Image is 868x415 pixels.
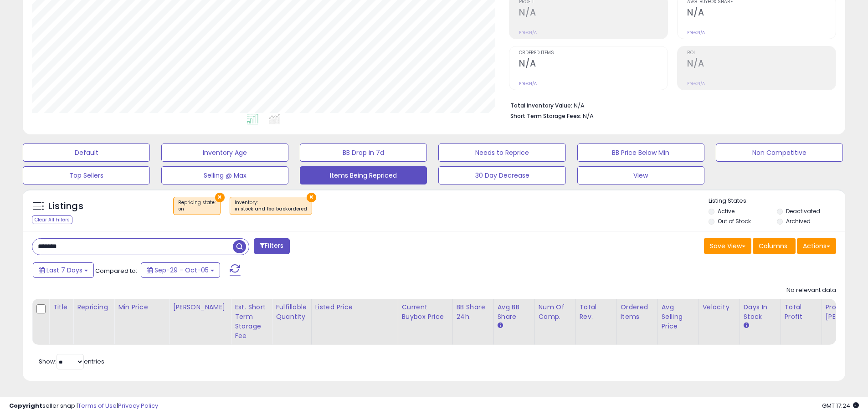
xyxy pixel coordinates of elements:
[703,302,736,312] div: Velocity
[797,238,836,254] button: Actions
[23,166,150,184] button: Top Sellers
[822,401,859,410] span: 2025-10-13 17:24 GMT
[33,262,94,278] button: Last 7 Days
[583,112,594,120] span: N/A
[39,357,104,366] span: Show: entries
[46,266,82,275] span: Last 7 Days
[718,217,751,225] label: Out of Stock
[687,7,836,20] h2: N/A
[235,302,268,341] div: Est. Short Term Storage Fee
[141,262,220,278] button: Sep-29 - Oct-05
[519,7,668,20] h2: N/A
[580,302,613,322] div: Total Rev.
[9,401,42,410] strong: Copyright
[402,302,449,322] div: Current Buybox Price
[48,200,83,213] h5: Listings
[118,302,165,312] div: Min Price
[178,199,216,213] span: Repricing state :
[704,238,751,254] button: Save View
[438,166,565,184] button: 30 Day Decrease
[173,302,227,312] div: [PERSON_NAME]
[718,207,734,215] label: Active
[300,143,427,162] button: BB Drop in 7d
[457,302,490,322] div: BB Share 24h.
[759,241,787,251] span: Columns
[53,302,69,312] div: Title
[716,143,843,162] button: Non Competitive
[519,81,537,86] small: Prev: N/A
[235,206,307,212] div: in stock and fba backordered
[687,58,836,71] h2: N/A
[32,215,72,224] div: Clear All Filters
[786,207,820,215] label: Deactivated
[753,238,796,254] button: Columns
[519,58,668,71] h2: N/A
[577,143,704,162] button: BB Price Below Min
[687,51,836,56] span: ROI
[95,266,137,275] span: Compared to:
[687,30,705,35] small: Prev: N/A
[315,302,394,312] div: Listed Price
[510,112,581,120] b: Short Term Storage Fees:
[744,322,749,330] small: Days In Stock.
[161,166,288,184] button: Selling @ Max
[577,166,704,184] button: View
[785,302,818,322] div: Total Profit
[662,302,695,331] div: Avg Selling Price
[709,197,845,205] p: Listing States:
[78,401,117,410] a: Terms of Use
[307,193,316,202] button: ×
[621,302,654,322] div: Ordered Items
[9,402,158,410] div: seller snap | |
[510,99,829,110] li: N/A
[254,238,289,254] button: Filters
[687,81,705,86] small: Prev: N/A
[786,217,811,225] label: Archived
[300,166,427,184] button: Items Being Repriced
[498,322,503,330] small: Avg BB Share.
[498,302,531,322] div: Avg BB Share
[519,51,668,56] span: Ordered Items
[539,302,572,322] div: Num of Comp.
[77,302,110,312] div: Repricing
[510,102,572,109] b: Total Inventory Value:
[215,193,225,202] button: ×
[438,143,565,162] button: Needs to Reprice
[786,286,836,295] div: No relevant data
[235,199,307,213] span: Inventory :
[118,401,158,410] a: Privacy Policy
[23,143,150,162] button: Default
[276,302,307,322] div: Fulfillable Quantity
[161,143,288,162] button: Inventory Age
[154,266,209,275] span: Sep-29 - Oct-05
[519,30,537,35] small: Prev: N/A
[178,206,216,212] div: on
[744,302,777,322] div: Days In Stock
